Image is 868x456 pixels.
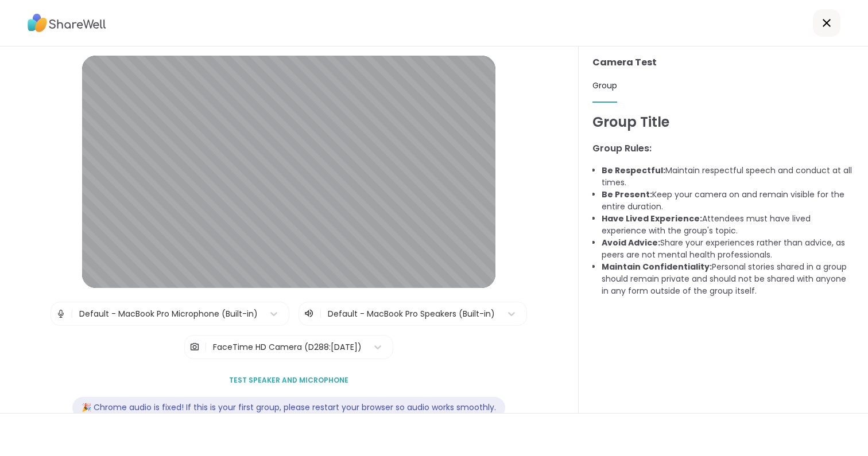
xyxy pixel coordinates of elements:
[28,10,106,36] img: ShareWell Logo
[602,261,712,272] b: Maintain Confidentiality:
[224,368,353,392] button: Test speaker and microphone
[602,237,854,261] li: Share your experiences rather than advice, as peers are not mental health professionals.
[602,237,660,248] b: Avoid Advice:
[213,341,362,353] div: FaceTime HD Camera (D288:[DATE])
[602,213,854,237] li: Attendees must have lived experience with the group's topic.
[602,213,702,224] b: Have Lived Experience:
[602,189,652,200] b: Be Present:
[189,336,200,358] img: Camera
[592,56,854,69] h3: Camera Test
[602,261,854,297] li: Personal stories shared in a group should remain private and should not be shared with anyone in ...
[602,165,665,176] b: Be Respectful:
[204,336,207,358] span: |
[71,302,73,325] span: |
[79,308,258,320] div: Default - MacBook Pro Microphone (Built-in)
[592,142,854,155] h3: Group Rules:
[592,80,617,91] span: Group
[602,189,854,213] li: Keep your camera on and remain visible for the entire duration.
[56,302,66,325] img: Microphone
[592,112,854,132] h1: Group Title
[602,165,854,189] li: Maintain respectful speech and conduct at all times.
[72,397,505,418] div: 🎉 Chrome audio is fixed! If this is your first group, please restart your browser so audio works ...
[229,375,348,385] span: Test speaker and microphone
[319,307,322,321] span: |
